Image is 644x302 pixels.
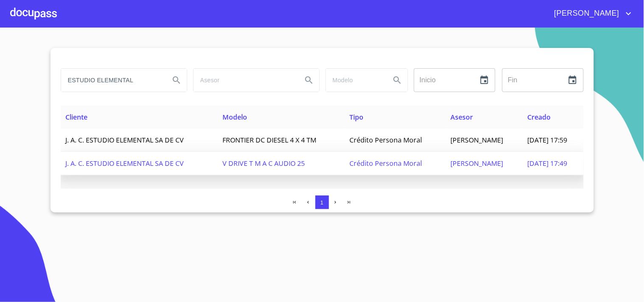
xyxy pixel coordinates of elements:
[61,69,163,92] input: search
[222,159,305,168] span: V DRIVE T M A C AUDIO 25
[166,70,187,90] button: Search
[451,112,473,122] span: Asesor
[451,135,503,145] span: [PERSON_NAME]
[66,112,88,122] span: Cliente
[350,112,364,122] span: Tipo
[527,112,551,122] span: Creado
[66,135,184,145] span: J. A. C. ESTUDIO ELEMENTAL SA DE CV
[299,70,319,90] button: Search
[194,69,295,92] input: search
[387,70,408,90] button: Search
[66,159,184,168] span: J. A. C. ESTUDIO ELEMENTAL SA DE CV
[548,7,624,20] span: [PERSON_NAME]
[222,135,316,145] span: FRONTIER DC DIESEL 4 X 4 TM
[350,159,422,168] span: Crédito Persona Moral
[527,135,567,145] span: [DATE] 17:59
[326,69,384,92] input: search
[315,196,329,209] button: 1
[321,199,323,206] span: 1
[222,112,247,122] span: Modelo
[350,135,422,145] span: Crédito Persona Moral
[527,159,567,168] span: [DATE] 17:49
[451,159,503,168] span: [PERSON_NAME]
[548,7,634,20] button: account of current user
